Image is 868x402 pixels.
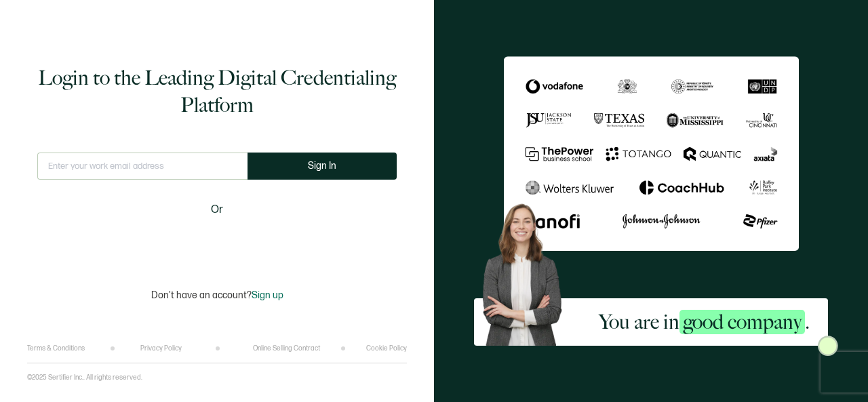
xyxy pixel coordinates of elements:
[252,289,283,301] span: Sign up
[132,227,302,257] iframe: Botón de Acceder con Google
[504,56,799,251] img: Sertifier Login - You are in <span class="strong-h">good company</span>.
[308,161,336,171] span: Sign In
[253,344,320,353] a: Online Selling Contract
[474,197,580,346] img: Sertifier Login - You are in <span class="strong-h">good company</span>. Hero
[151,289,283,301] p: Don't have an account?
[248,153,397,180] button: Sign In
[818,336,838,356] img: Sertifier Login
[599,308,810,336] h2: You are in .
[27,344,85,353] a: Terms & Conditions
[366,344,407,353] a: Cookie Policy
[211,201,223,218] span: Or
[27,374,142,382] p: ©2025 Sertifier Inc.. All rights reserved.
[37,64,397,119] h1: Login to the Leading Digital Credentialing Platform
[140,344,182,353] a: Privacy Policy
[679,310,805,334] span: good company
[37,153,248,180] input: Enter your work email address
